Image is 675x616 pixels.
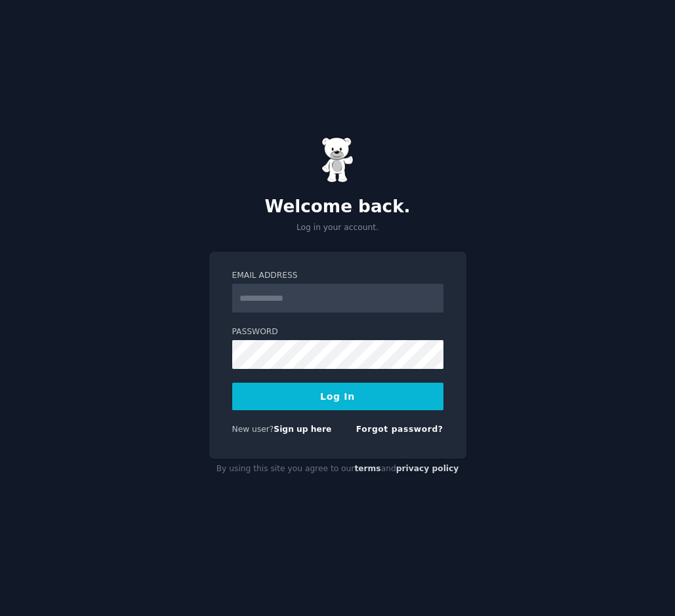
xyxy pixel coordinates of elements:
[232,425,274,434] span: New user?
[209,222,466,234] p: Log in your account.
[232,270,443,282] label: Email Address
[396,464,459,473] a: privacy policy
[232,326,443,338] label: Password
[274,425,331,434] a: Sign up here
[356,425,443,434] a: Forgot password?
[321,137,354,183] img: Gummy Bear
[354,464,380,473] a: terms
[232,383,443,410] button: Log In
[209,197,466,218] h2: Welcome back.
[209,459,466,480] div: By using this site you agree to our and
